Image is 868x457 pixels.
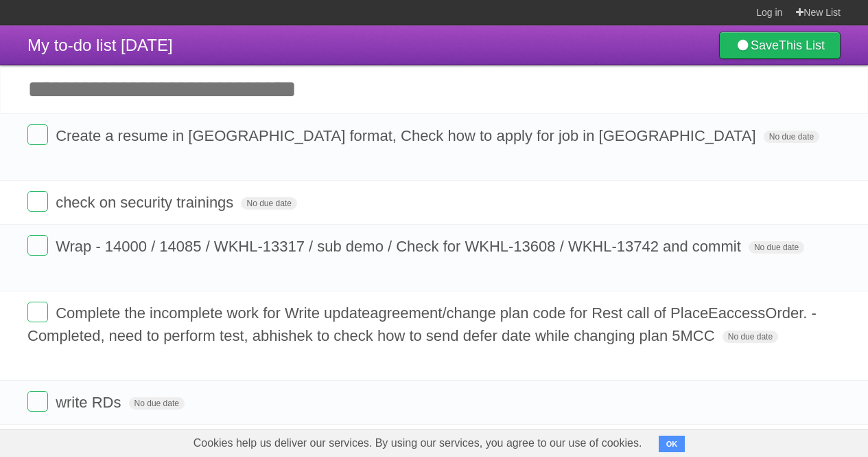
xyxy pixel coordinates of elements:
[56,127,760,144] span: Create a resume in [GEOGRAPHIC_DATA] format, Check how to apply for job in [GEOGRAPHIC_DATA]
[779,38,825,52] b: This List
[27,235,48,256] label: Done
[56,194,237,211] span: check on security trainings
[27,391,48,412] label: Done
[719,32,841,59] a: SaveThis List
[56,394,124,411] span: write RDs
[27,36,173,54] span: My to-do list [DATE]
[129,397,185,410] span: No due date
[56,238,744,255] span: Wrap - 14000 / 14085 / WKHL-13317 / sub demo / Check for WKHL-13608 / WKHL-13742 and commit
[723,331,778,343] span: No due date
[27,191,48,212] label: Done
[659,436,685,452] button: OK
[27,302,48,322] label: Done
[749,241,804,254] span: No due date
[241,197,296,210] span: No due date
[180,430,656,457] span: Cookies help us deliver our services. By using our services, you agree to our use of cookies.
[27,124,48,145] label: Done
[764,131,819,143] span: No due date
[27,304,817,344] span: Complete the incomplete work for Write updateagreement/change plan code for Rest call of PlaceEac...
